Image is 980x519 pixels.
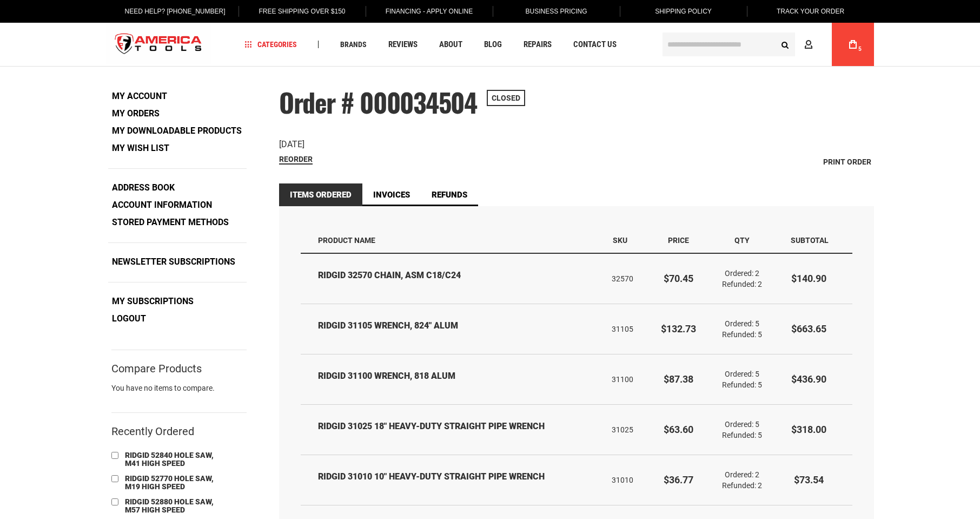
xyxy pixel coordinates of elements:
a: My Downloadable Products [108,123,246,139]
a: Categories [240,37,302,52]
a: Reorder [279,155,313,165]
a: Newsletter Subscriptions [108,254,239,270]
a: My Orders [108,106,163,122]
td: 32570 [604,254,648,304]
span: 5 [755,420,759,429]
a: Contact Us [568,37,621,52]
strong: RIDGID 31105 WRENCH, 824" ALUM [318,320,597,332]
strong: RIDGID 32570 CHAIN, ASM C18/C24 [318,270,597,282]
a: My Account [108,88,171,104]
span: $132.73 [661,323,696,334]
span: Ordered [725,319,755,328]
span: Print Order [823,157,871,166]
a: Reviews [383,37,422,52]
span: Ordered [725,470,755,479]
span: Refunded [722,481,758,490]
span: 5 [755,319,759,328]
span: RIDGID 52840 HOLE SAW, M41 HIGH SPEED [125,451,214,468]
span: RIDGID 52770 HOLE SAW, M19 HIGH SPEED [125,474,214,491]
td: 31025 [604,404,648,455]
th: Qty [709,228,776,253]
span: Reviews [388,41,418,49]
span: Closed [487,90,525,106]
td: 31010 [604,455,648,505]
span: 2 [755,470,759,479]
span: $63.60 [664,424,693,435]
a: About [434,37,467,52]
a: 5 [843,23,863,66]
span: Ordered [725,370,755,378]
span: Repairs [524,41,552,49]
a: My Subscriptions [108,293,197,310]
strong: Recently Ordered [111,425,194,438]
span: Brands [340,41,367,48]
span: Ordered [725,420,755,429]
th: Price [648,228,709,253]
span: RIDGID 52880 HOLE SAW, M57 HIGH SPEED [125,497,214,514]
span: $318.00 [791,424,826,435]
span: Refunded [722,280,758,288]
span: $87.38 [664,373,693,385]
span: 5 [758,330,762,339]
span: Refunded [722,380,758,389]
a: Repairs [519,37,557,52]
a: RIDGID 52840 HOLE SAW, M41 HIGH SPEED [122,450,230,470]
span: Contact Us [573,41,617,49]
span: Shipping Policy [655,8,712,15]
span: $140.90 [791,273,826,284]
strong: RIDGID 31100 WRENCH, 818 ALUM [318,370,597,383]
a: Account Information [108,197,216,213]
span: About [439,41,462,49]
span: 5 [758,431,762,439]
a: Stored Payment Methods [108,214,233,231]
span: $36.77 [664,474,693,485]
button: Search [774,34,795,55]
a: Refunds [421,183,478,206]
span: 5 [858,46,862,52]
span: $70.45 [664,273,693,284]
span: 5 [755,370,759,378]
div: You have no items to compare. [111,383,247,404]
span: Blog [484,41,502,49]
th: Subtotal [776,228,852,253]
span: [DATE] [279,139,304,149]
a: Logout [108,311,150,327]
strong: Items Ordered [279,183,362,206]
strong: Compare Products [111,364,202,373]
a: My Wish List [108,140,173,156]
a: RIDGID 52770 HOLE SAW, M19 HIGH SPEED [122,473,230,494]
span: 5 [758,380,762,389]
img: America Tools [106,24,211,65]
th: SKU [604,228,648,253]
span: Refunded [722,330,758,339]
span: $436.90 [791,373,826,385]
strong: RIDGID 31010 10" HEAVY-DUTY STRAIGHT PIPE WRENCH [318,471,597,483]
span: Ordered [725,269,755,278]
a: Address Book [108,180,178,196]
span: Refunded [722,431,758,439]
span: 2 [755,269,759,278]
span: Order # 000034504 [279,83,477,121]
span: $73.54 [794,474,824,485]
a: Print Order [820,154,874,170]
a: Invoices [362,183,421,206]
a: RIDGID 52880 HOLE SAW, M57 HIGH SPEED [122,496,230,517]
a: store logo [106,24,211,65]
a: Brands [335,37,372,52]
strong: RIDGID 31025 18" HEAVY-DUTY STRAIGHT PIPE WRENCH [318,421,597,433]
span: 2 [758,481,762,490]
th: Product Name [301,228,604,253]
span: $663.65 [791,323,826,334]
span: Reorder [279,155,313,163]
strong: My Orders [112,108,160,119]
td: 31100 [604,354,648,404]
span: Categories [245,41,297,48]
a: Blog [479,37,507,52]
td: 31105 [604,304,648,354]
span: 2 [758,280,762,288]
